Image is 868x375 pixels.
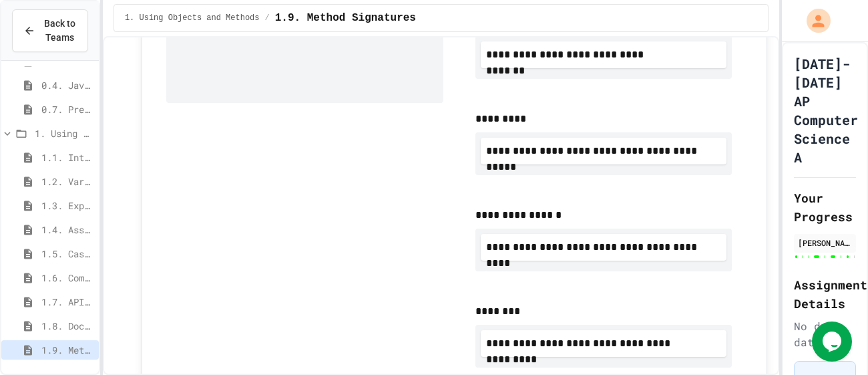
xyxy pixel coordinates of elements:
[41,150,93,164] span: 1.1. Introduction to Algorithms, Programming, and Compilers
[43,17,77,45] span: Back to Teams
[265,13,270,23] span: /
[41,78,93,92] span: 0.4. Java Development Environments
[794,318,856,350] div: No due date set
[41,319,93,333] span: 1.8. Documentation with Comments and Preconditions
[794,189,856,226] h2: Your Progress
[41,174,93,189] span: 1.2. Variables and Data Types
[41,247,93,261] span: 1.5. Casting and Ranges of Values
[35,126,93,140] span: 1. Using Objects and Methods
[41,199,93,213] span: 1.3. Expressions and Output [New]
[41,102,93,116] span: 0.7. Pretest for the AP CSA Exam
[812,322,855,362] iframe: chat widget
[794,54,858,166] h1: [DATE]-[DATE] AP Computer Science A
[275,10,416,26] span: 1.9. Method Signatures
[41,223,93,237] span: 1.4. Assignment and Input
[798,237,852,249] div: [PERSON_NAME]
[41,295,93,309] span: 1.7. APIs and Libraries
[41,271,93,285] span: 1.6. Compound Assignment Operators
[793,5,834,36] div: My Account
[41,343,93,357] span: 1.9. Method Signatures
[125,13,260,23] span: 1. Using Objects and Methods
[794,275,856,313] h2: Assignment Details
